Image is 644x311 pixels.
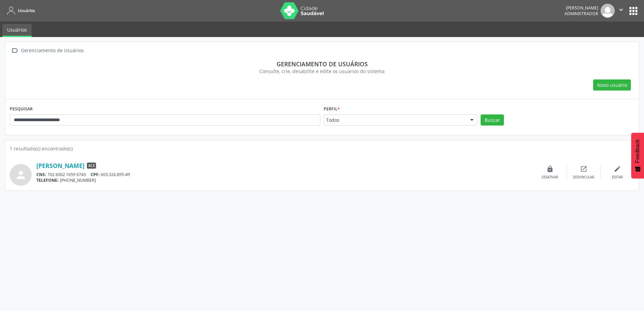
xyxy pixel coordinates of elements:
a:  Gerenciamento de Usuários [10,46,85,56]
div: Consulte, crie, desabilite e edite os usuários do sistema [14,68,630,75]
span: Todos [326,117,463,124]
span: CPF: [91,172,100,177]
span: TELEFONE: [36,177,59,183]
div: [PERSON_NAME] [565,5,598,11]
div: Gerenciamento de usuários [14,60,630,68]
i:  [617,6,625,13]
button: Buscar [481,114,504,126]
a: Usuários [2,24,32,37]
button: apps [627,5,639,17]
i: edit [614,165,621,173]
i: lock [546,165,554,173]
i:  [10,46,20,56]
span: Usuários [18,8,35,13]
span: ACE [87,163,96,169]
span: Administrador [565,11,598,16]
a: Usuários [5,5,35,16]
i: open_in_new [580,165,587,173]
img: img [601,4,615,18]
div: 1 resultado(s) encontrado(s) [10,145,634,152]
div: Desvincular [573,175,594,180]
button: Novo usuário [593,79,631,91]
div: Editar [612,175,623,180]
div: Desativar [542,175,558,180]
div: [PHONE_NUMBER] [36,177,533,183]
span: CNS: [36,172,46,177]
a: [PERSON_NAME] [36,162,85,169]
div: 702 6062 1659 6743 603.326.895-49 [36,172,533,177]
span: Feedback [635,139,641,163]
span: Novo usuário [597,81,627,89]
label: PESQUISAR [10,104,33,114]
label: Perfil [324,104,340,114]
i: person [15,169,27,181]
button: Feedback - Mostrar pesquisa [631,133,644,178]
div: Gerenciamento de Usuários [20,46,85,56]
button:  [615,4,627,18]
